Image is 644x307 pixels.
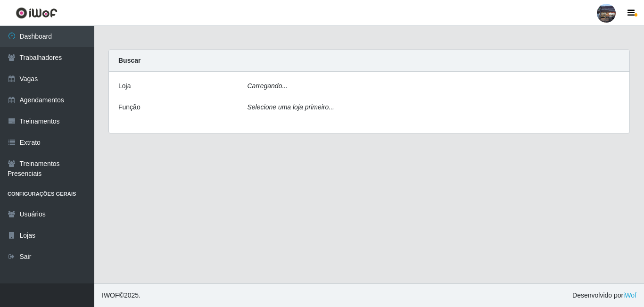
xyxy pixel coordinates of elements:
label: Função [118,102,140,112]
i: Selecione uma loja primeiro... [248,103,334,111]
i: Carregando... [248,82,288,90]
span: IWOF [102,291,119,299]
label: Loja [118,81,131,91]
a: iWof [623,291,636,299]
img: CoreUI Logo [16,7,58,19]
span: Desenvolvido por [572,290,636,300]
strong: Buscar [118,57,140,64]
span: © 2025 . [102,290,140,300]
